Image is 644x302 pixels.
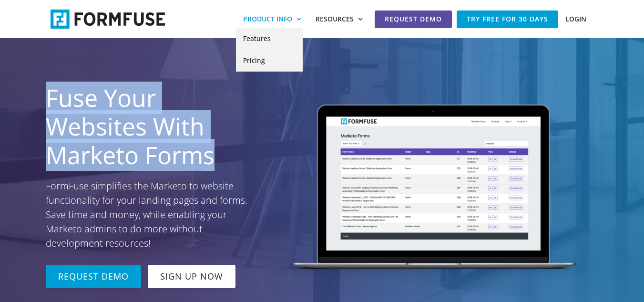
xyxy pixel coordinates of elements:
[236,28,303,72] ul: Product Info
[308,10,370,28] a: Resources
[148,265,235,288] a: Sign Up Now
[236,50,303,72] a: Pricing
[46,83,261,169] h1: Fuse Your Websites With Marketo Forms
[46,265,141,288] a: Request Demo
[558,10,593,28] a: Login
[375,10,452,28] a: Request Demo
[46,179,261,250] p: FormFuse simplifies the Marketo to website functionality for your landing pages and forms. Save t...
[236,10,308,28] a: Product Info
[457,10,558,28] a: Try Free for 30 Days
[236,28,303,50] a: Features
